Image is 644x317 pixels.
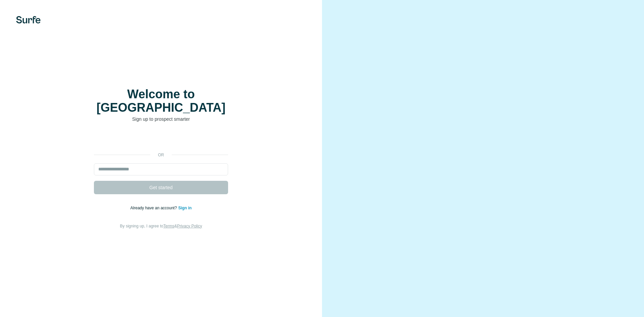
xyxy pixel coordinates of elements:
[163,224,174,228] a: Terms
[94,88,228,114] h1: Welcome to [GEOGRAPHIC_DATA]
[94,116,228,122] p: Sign up to prospect smarter
[178,206,192,210] a: Sign in
[150,152,172,158] p: or
[16,16,41,23] img: Surfe's logo
[177,224,202,228] a: Privacy Policy
[91,133,231,147] iframe: Sign in with Google Button
[130,206,178,210] span: Already have an account?
[120,224,202,228] span: By signing up, I agree to &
